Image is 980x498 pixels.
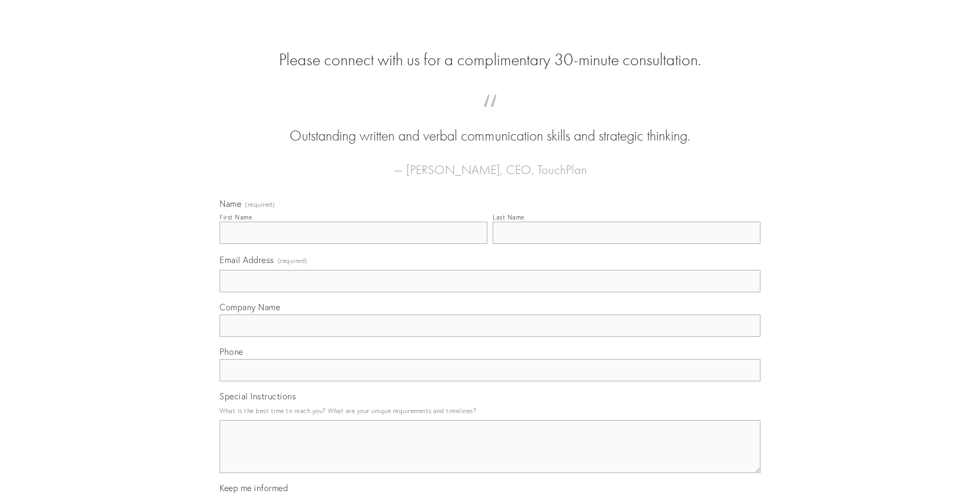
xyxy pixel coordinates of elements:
h2: Please connect with us for a complimentary 30-minute consultation. [220,50,760,70]
div: Last Name [493,213,524,221]
span: “ [237,105,743,126]
span: (required) [245,202,275,208]
span: Name [220,198,241,209]
span: Email Address [220,255,274,265]
blockquote: Outstanding written and verbal communication skills and strategic thinking. [237,105,743,146]
span: Special Instructions [220,391,296,401]
div: First Name [220,213,252,221]
span: Phone [220,346,243,357]
span: Company Name [220,302,280,312]
p: What is the best time to reach you? What are your unique requirements and timelines? [220,404,760,418]
span: Keep me informed [220,483,288,493]
span: (required) [278,254,308,268]
figcaption: — [PERSON_NAME], CEO, TouchPlan [237,146,743,180]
